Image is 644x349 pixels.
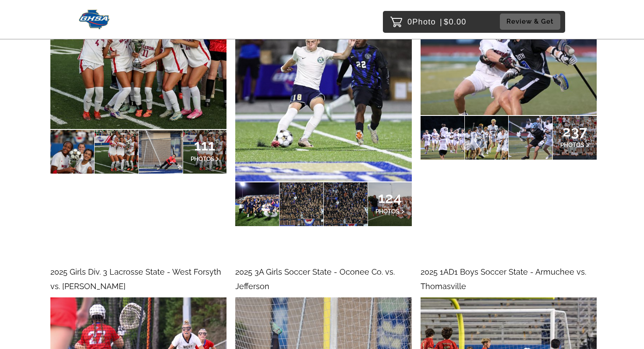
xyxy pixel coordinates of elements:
[421,267,586,290] span: 2025 1AD1 Boys Soccer State - Armuchee vs. Thomasville
[560,141,584,148] span: PHOTOS
[191,155,214,162] span: PHOTOS
[191,143,219,148] span: 111
[375,195,404,200] span: 124
[375,208,399,215] span: PHOTOS
[235,267,395,290] span: 2025 3A Girls Soccer State - Oconee Co. vs. Jefferson
[412,15,436,29] span: Photo
[79,10,110,29] img: Snapphound Logo
[407,15,467,29] p: 0 $0.00
[50,267,221,290] span: 2025 Girls Div. 3 Lacrosse State - West Forsyth vs. [PERSON_NAME]
[500,14,563,30] a: Review & Get
[560,129,589,134] span: 237
[500,14,560,30] button: Review & Get
[440,17,442,26] span: |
